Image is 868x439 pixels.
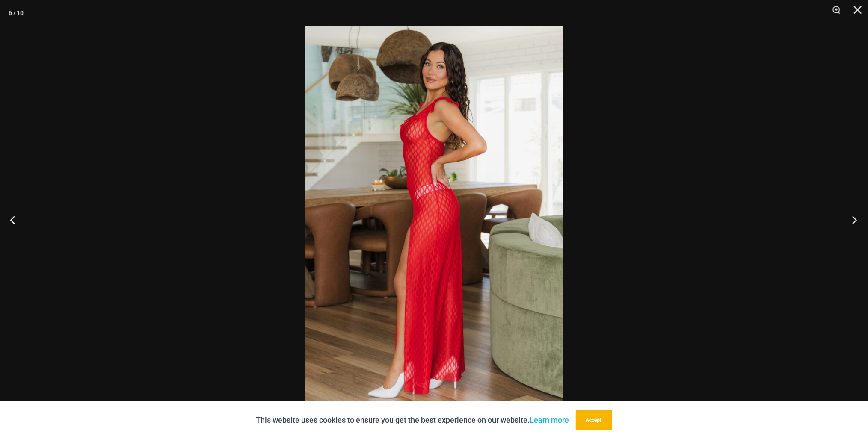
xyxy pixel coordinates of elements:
img: Sometimes Red 587 Dress 03 [305,26,563,413]
div: 6 / 10 [9,6,24,19]
button: Next [836,198,868,241]
p: This website uses cookies to ensure you get the best experience on our website. [256,414,569,427]
button: Accept [576,410,612,430]
a: Learn more [530,415,569,424]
